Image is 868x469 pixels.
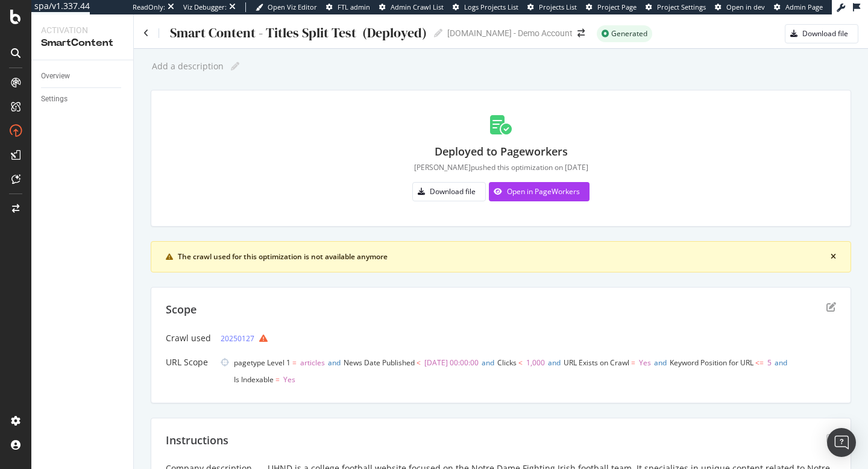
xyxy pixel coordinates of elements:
[430,186,476,197] div: Download file
[435,144,568,160] div: Deployed to Pageworkers
[166,332,211,344] div: Crawl used
[300,357,325,368] span: articles
[646,2,706,12] a: Project Settings
[527,2,577,12] a: Projects List
[548,357,561,368] span: and
[379,2,444,12] a: Admin Crawl List
[151,61,224,71] div: Add a description
[41,93,68,105] div: Settings
[231,62,239,71] i: Edit report name
[775,357,787,368] span: and
[802,28,848,39] div: Download file
[326,2,370,12] a: FTL admin
[715,2,765,12] a: Open in dev
[166,302,197,318] div: Scope
[657,2,706,11] span: Project Settings
[586,2,637,12] a: Project Page
[412,182,486,201] button: Download file
[292,357,297,368] span: =
[597,2,637,11] span: Project Page
[41,70,70,83] div: Overview
[767,357,772,368] span: 5
[489,182,590,201] button: Open in PageWorkers
[434,29,442,37] i: Edit report name
[507,186,580,197] div: Open in PageWorkers
[166,433,228,449] div: Instructions
[827,428,856,457] div: Open Intercom Messenger
[482,357,494,368] span: and
[178,251,831,262] div: The crawl used for this optimization is not available anymore
[391,2,444,11] span: Admin Crawl List
[774,2,823,12] a: Admin Page
[453,2,518,12] a: Logs Projects List
[234,357,291,368] span: pagetype Level 1
[328,357,341,368] span: and
[151,241,851,272] div: warning banner
[417,357,421,368] span: <
[41,93,125,105] a: Settings
[755,357,764,368] span: <=
[424,357,479,368] span: [DATE] 00:00:00
[726,2,765,11] span: Open in dev
[133,2,165,12] div: ReadOnly:
[41,70,125,83] a: Overview
[564,357,629,368] span: URL Exists on Crawl
[464,2,518,11] span: Logs Projects List
[221,332,254,345] a: 20250127
[526,357,545,368] span: 1,000
[826,433,836,442] div: edit
[654,357,667,368] span: and
[518,357,523,368] span: <
[785,24,858,43] button: Download file
[41,36,124,50] div: SmartContent
[256,2,317,12] a: Open Viz Editor
[283,374,295,385] span: Yes
[169,25,427,40] div: Smart Content - Titles Split Test (Deployed)
[828,250,839,263] button: close banner
[785,2,823,11] span: Admin Page
[338,2,370,11] span: FTL admin
[577,29,585,37] div: arrow-right-arrow-left
[414,162,588,172] div: [PERSON_NAME] pushed this optimization on [DATE]
[268,2,317,11] span: Open Viz Editor
[611,30,647,37] span: Generated
[183,2,227,12] div: Viz Debugger:
[143,29,149,37] a: Click to go back
[344,357,415,368] span: News Date Published
[631,357,635,368] span: =
[539,2,577,11] span: Projects List
[166,356,211,368] div: URL Scope
[497,357,517,368] span: Clicks
[639,357,651,368] span: Yes
[275,374,280,385] span: =
[234,374,274,385] span: Is Indexable
[597,25,652,42] div: success label
[670,357,753,368] span: Keyword Position for URL
[447,27,573,39] div: [DOMAIN_NAME] - Demo Account
[41,24,124,36] div: Activation
[826,302,836,312] div: edit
